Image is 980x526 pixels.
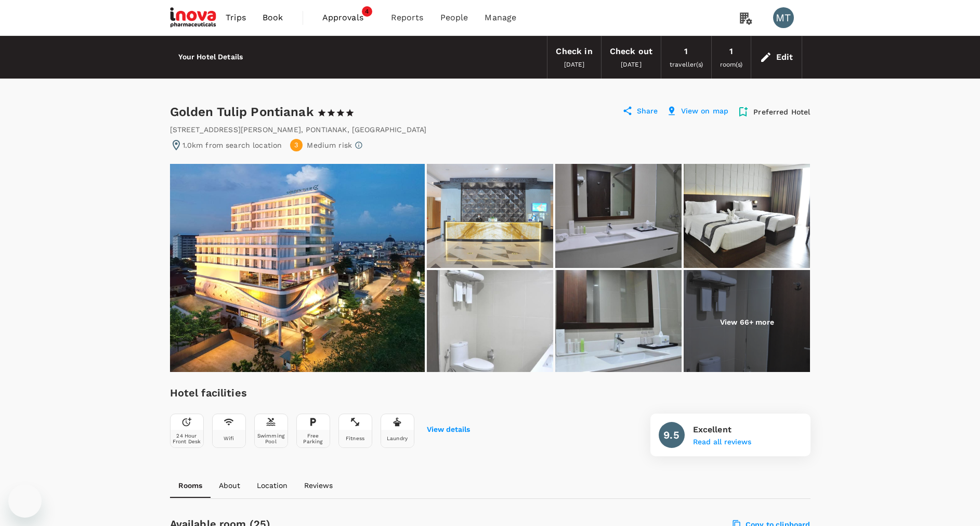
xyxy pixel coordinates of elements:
div: Free Parking [299,433,328,444]
img: Room [684,164,810,268]
span: room(s) [720,61,742,68]
div: Golden Tulip Pontianak [170,104,364,120]
div: Wifi [224,435,234,441]
div: Edit [776,50,793,65]
p: View on map [681,106,729,118]
h6: Hotel facilities [170,384,470,401]
div: Fitness [346,435,364,441]
span: Reports [391,11,424,24]
div: Check in [556,44,592,59]
span: Book [263,11,283,24]
img: iNova Pharmaceuticals [170,6,218,29]
span: 4 [362,6,372,17]
p: Reviews [304,480,333,491]
div: Check out [610,44,652,59]
p: View 66+ more [720,317,774,327]
div: 24 Hour Front Desk [173,433,201,444]
img: Room [427,270,553,374]
iframe: Button to launch messaging window [8,484,42,518]
span: People [440,11,468,24]
div: 1 [684,44,688,59]
button: View details [427,426,470,434]
p: Excellent [693,424,751,436]
p: Rooms [178,480,202,491]
p: About [219,480,240,491]
span: Approvals [322,11,374,24]
p: Share [637,106,658,118]
span: [DATE] [621,61,642,68]
img: Room [555,164,682,268]
img: Room [555,270,682,374]
span: Trips [226,11,246,24]
div: Laundry [387,435,408,441]
div: 1 [729,44,733,59]
h6: Your Hotel Details [178,52,243,63]
p: Location [257,480,288,491]
div: [STREET_ADDRESS][PERSON_NAME] , PONTIANAK , [GEOGRAPHIC_DATA] [170,124,427,135]
span: Manage [485,11,516,24]
button: Read all reviews [693,438,751,446]
p: 1.0km from search location [182,140,282,150]
img: Reception [427,164,553,268]
div: Swimming Pool [257,433,285,444]
span: traveller(s) [670,61,703,68]
img: Primary image [170,164,425,372]
div: MT [773,7,794,28]
p: Medium risk [307,140,352,150]
p: Preferred Hotel [753,107,810,117]
span: [DATE] [564,61,585,68]
img: Room [684,270,810,374]
h6: 9.5 [663,427,679,443]
span: 3 [294,140,298,150]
